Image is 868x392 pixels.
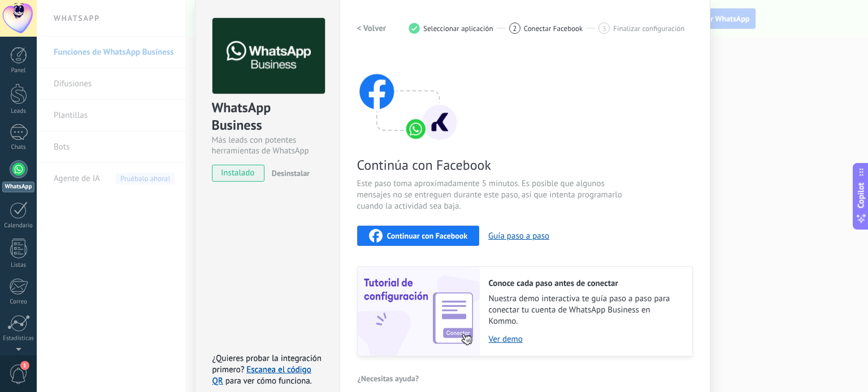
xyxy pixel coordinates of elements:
[2,182,34,192] div: WhatsApp
[357,18,387,38] button: < Volver
[212,353,322,375] span: ¿Quieres probar la integración primero?
[212,364,311,386] a: Escanea el código QR
[225,376,312,386] span: para ver cómo funciona.
[357,370,420,387] button: ¿Necesitas ayuda?
[524,24,583,33] span: Conectar Facebook
[513,24,517,33] span: 2
[489,334,681,345] a: Ver demo
[2,108,35,115] div: Leads
[357,156,626,174] span: Continúa con Facebook
[488,231,549,241] button: Guía paso a paso
[2,262,35,269] div: Listas
[212,18,325,94] img: logo_main.png
[357,23,387,34] h2: < Volver
[357,178,626,212] span: Este paso toma aproximadamente 5 minutos. Es posible que algunos mensajes no se entreguen durante...
[20,361,29,370] span: 1
[357,52,459,142] img: connect with facebook
[2,144,35,151] div: Chats
[613,24,684,33] span: Finalizar configuración
[212,99,323,135] div: WhatsApp Business
[272,168,310,178] span: Desinstalar
[267,165,310,182] button: Desinstalar
[856,182,867,208] span: Copilot
[212,135,323,156] div: Más leads con potentes herramientas de WhatsApp
[2,67,35,74] div: Panel
[489,293,681,327] span: Nuestra demo interactiva te guía paso a paso para conectar tu cuenta de WhatsApp Business en Kommo.
[358,375,419,382] span: ¿Necesitas ayuda?
[2,298,35,306] div: Correo
[212,165,264,182] span: instalado
[387,232,468,240] span: Continuar con Facebook
[602,24,606,33] span: 3
[423,24,493,33] span: Seleccionar aplicación
[489,278,681,289] h2: Conoce cada paso antes de conectar
[2,335,35,342] div: Estadísticas
[357,226,480,246] button: Continuar con Facebook
[2,222,35,230] div: Calendario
